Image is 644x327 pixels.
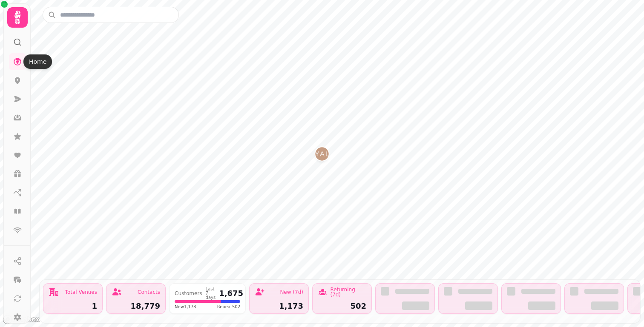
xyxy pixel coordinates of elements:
div: Last 7 days [206,287,216,300]
div: Returning (7d) [330,287,366,297]
div: 502 [318,302,366,310]
div: Customers [175,291,202,296]
div: New (7d) [280,290,303,295]
a: Mapbox logo [3,315,40,324]
div: Map marker [315,147,329,163]
span: Repeat 502 [217,304,240,310]
div: Total Venues [65,290,97,295]
button: Royal Nawaab Pyramid [315,147,329,161]
div: 18,779 [112,302,160,310]
div: Home [23,54,52,69]
div: 1,675 [219,290,243,297]
div: Contacts [138,290,160,295]
div: 1 [49,302,97,310]
div: 1,173 [255,302,303,310]
span: New 1,173 [175,304,196,310]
